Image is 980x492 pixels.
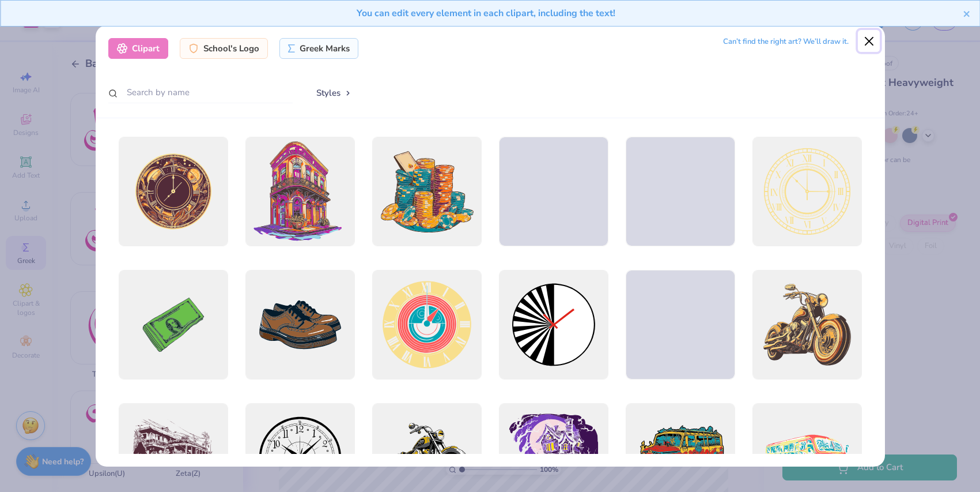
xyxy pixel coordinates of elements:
[108,82,293,103] input: Search by name
[180,38,268,59] div: School's Logo
[279,38,358,59] div: Greek Marks
[108,38,168,59] div: Clipart
[304,82,364,104] button: Styles
[9,6,963,20] div: You can edit every element in each clipart, including the text!
[723,32,849,52] div: Can’t find the right art? We’ll draw it.
[963,6,971,20] button: close
[858,30,880,52] button: Close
